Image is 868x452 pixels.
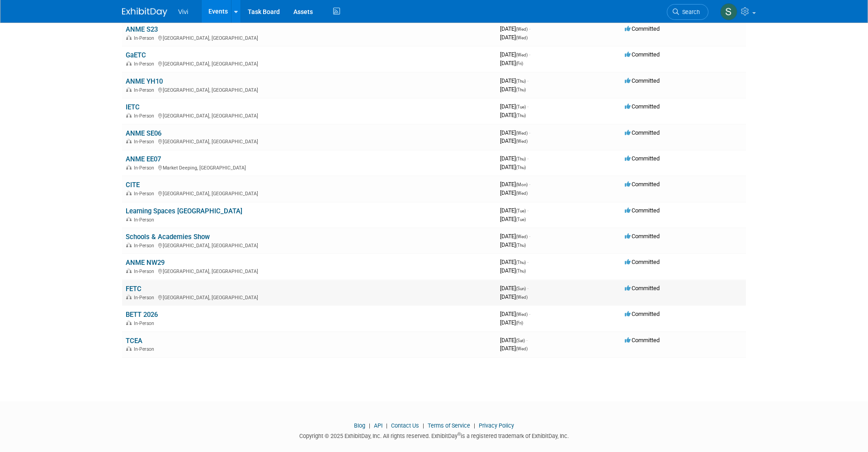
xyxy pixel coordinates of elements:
span: In-Person [134,191,157,197]
span: Committed [625,207,660,214]
span: [DATE] [500,319,523,326]
span: Vivi [178,8,188,15]
a: Contact Us [391,422,419,429]
span: In-Person [134,268,157,274]
span: In-Person [134,295,157,301]
span: [DATE] [500,25,530,32]
span: Committed [625,233,660,240]
div: [GEOGRAPHIC_DATA], [GEOGRAPHIC_DATA] [126,34,493,41]
span: Committed [625,311,660,317]
span: - [527,155,528,162]
span: [DATE] [500,34,528,41]
span: In-Person [134,139,157,145]
span: | [472,422,477,429]
a: Terms of Service [428,422,470,429]
span: - [529,233,530,240]
div: [GEOGRAPHIC_DATA], [GEOGRAPHIC_DATA] [126,86,493,93]
span: Committed [625,103,660,110]
a: Learning Spaces [GEOGRAPHIC_DATA] [126,207,242,215]
div: [GEOGRAPHIC_DATA], [GEOGRAPHIC_DATA] [126,112,493,119]
span: (Wed) [516,295,528,300]
span: (Thu) [516,268,526,273]
span: In-Person [134,165,157,171]
span: Committed [625,51,660,58]
span: Committed [625,129,660,136]
span: (Thu) [516,113,526,118]
a: TCEA [126,337,142,345]
span: (Wed) [516,191,528,196]
div: Market Deeping, [GEOGRAPHIC_DATA] [126,164,493,171]
span: In-Person [134,87,157,93]
span: Committed [625,25,660,32]
span: [DATE] [500,345,528,352]
span: In-Person [134,217,157,223]
span: Committed [625,285,660,292]
span: [DATE] [500,164,526,170]
img: In-Person Event [126,165,132,169]
span: [DATE] [500,112,526,118]
img: In-Person Event [126,295,132,299]
span: (Tue) [516,104,526,109]
span: Committed [625,77,660,84]
span: Committed [625,181,660,188]
span: - [527,285,528,292]
a: ANME EE07 [126,155,161,163]
span: In-Person [134,113,157,119]
img: In-Person Event [126,268,132,273]
span: [DATE] [500,77,528,84]
span: (Sun) [516,286,526,291]
a: CITE [126,181,140,189]
span: [DATE] [500,51,530,58]
span: (Thu) [516,165,526,170]
span: [DATE] [500,267,526,274]
span: [DATE] [500,233,530,240]
span: (Tue) [516,208,526,213]
img: In-Person Event [126,139,132,143]
span: Committed [625,337,660,344]
span: Committed [625,259,660,265]
span: In-Person [134,35,157,41]
span: (Thu) [516,260,526,265]
a: Search [667,4,708,20]
span: In-Person [134,243,157,249]
span: (Wed) [516,131,528,136]
span: - [527,259,528,265]
span: (Thu) [516,243,526,248]
span: - [529,25,530,32]
img: In-Person Event [126,243,132,247]
span: In-Person [134,320,157,326]
a: Blog [354,422,365,429]
img: In-Person Event [126,87,132,92]
div: [GEOGRAPHIC_DATA], [GEOGRAPHIC_DATA] [126,241,493,249]
span: (Wed) [516,139,528,144]
span: Committed [625,155,660,162]
a: ANME NW29 [126,259,165,267]
span: | [420,422,426,429]
span: [DATE] [500,189,528,196]
img: In-Person Event [126,113,132,118]
span: (Fri) [516,320,523,325]
span: [DATE] [500,103,528,110]
span: In-Person [134,346,157,352]
span: [DATE] [500,207,528,214]
a: ANME SE06 [126,129,161,137]
span: - [527,103,528,110]
span: | [367,422,373,429]
span: (Wed) [516,234,528,239]
a: GaETC [126,51,146,59]
span: - [529,51,530,58]
img: In-Person Event [126,217,132,221]
span: [DATE] [500,137,528,144]
img: Sara Membreno [720,3,737,20]
span: [DATE] [500,155,528,162]
img: In-Person Event [126,346,132,351]
span: (Tue) [516,217,526,222]
img: In-Person Event [126,61,132,66]
span: (Sat) [516,338,525,343]
span: [DATE] [500,216,526,222]
span: | [384,422,390,429]
span: [DATE] [500,259,528,265]
span: [DATE] [500,285,528,292]
span: - [529,181,530,188]
div: [GEOGRAPHIC_DATA], [GEOGRAPHIC_DATA] [126,189,493,197]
